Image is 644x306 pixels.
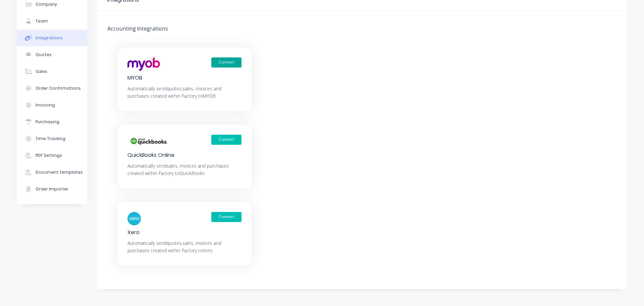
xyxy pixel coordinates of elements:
div: Invoicing [36,102,55,108]
div: Team [36,18,48,24]
div: Automatically send sales, invoices and purchases created within Factory to QuickBooks [127,162,241,177]
img: logo [127,135,170,148]
div: Xero [127,229,241,236]
button: Invoicing [17,97,87,114]
div: MYOB [127,74,241,82]
button: Document templates [17,164,87,181]
button: Connect [211,135,241,145]
button: Connect [211,212,241,222]
div: Quotes [36,52,52,58]
button: Quotes [17,46,87,63]
button: Order Importer [17,181,87,198]
div: Purchasing [36,119,59,125]
button: Integrations [17,30,87,46]
button: Sales [17,63,87,80]
div: Accounting Integrations [97,25,173,34]
div: PDF Settings [36,152,62,159]
div: Document templates [36,169,83,175]
div: Company [36,1,57,7]
div: Sales [36,69,47,75]
button: Team [17,13,87,30]
div: Automatically send quotes, sales, invoices and purchases created within Factory to Xero [127,239,241,254]
button: Time Tracking [17,130,87,147]
div: QuickBooks Online [127,151,241,159]
button: Connect [211,57,241,68]
div: Integrations [36,35,63,41]
div: Order Importer [36,186,68,192]
div: Automatically send quotes, sales, invoices and purchases created within Factory to MYOB [127,85,241,100]
img: logo [127,57,160,71]
button: Purchasing [17,114,87,130]
button: Order Confirmations [17,80,87,97]
img: logo [127,212,141,225]
div: Order Confirmations [36,85,81,91]
div: Time Tracking [36,136,65,142]
button: PDF Settings [17,147,87,164]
